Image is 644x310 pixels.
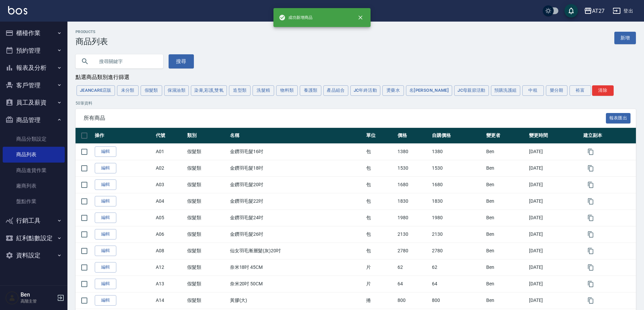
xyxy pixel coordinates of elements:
button: 造型類 [229,85,251,96]
td: 金鑽羽毛髮22吋 [228,193,364,209]
th: 類別 [185,128,228,144]
a: 編輯 [95,163,116,173]
td: 1680 [396,176,430,193]
button: 報表及分析 [3,59,65,77]
button: 假髮類 [141,85,162,96]
img: Person [5,291,19,305]
button: JC母親節活動 [454,85,489,96]
button: save [564,4,578,18]
td: A08 [154,243,185,259]
a: 編輯 [95,229,116,239]
td: 包 [364,243,396,259]
td: 黃膠(大) [228,292,364,309]
div: 點選商品類別進行篩選 [76,74,636,81]
td: 金鑽羽毛髮24吋 [228,209,364,226]
td: 2780 [430,243,485,259]
a: 編輯 [95,146,116,157]
td: A01 [154,143,185,160]
img: Logo [8,6,27,15]
a: 新增 [614,32,636,44]
a: 編輯 [95,279,116,289]
td: 捲 [364,292,396,309]
td: Ben [485,226,527,243]
td: 1830 [430,193,485,209]
a: 盤點作業 [3,194,65,209]
input: 搜尋關鍵字 [94,52,158,71]
button: 客戶管理 [3,77,65,94]
a: 商品列表 [3,147,65,162]
td: 1380 [430,143,485,160]
td: 片 [364,259,396,276]
a: 編輯 [95,196,116,206]
td: Ben [485,160,527,176]
td: Ben [485,176,527,193]
td: Ben [485,243,527,259]
button: JeanCare店販 [77,85,115,96]
td: 金鑽羽毛髮26吋 [228,226,364,243]
td: 包 [364,209,396,226]
th: 操作 [93,128,154,144]
td: Ben [485,259,527,276]
td: 2130 [430,226,485,243]
td: 包 [364,143,396,160]
span: 成功新增商品 [279,14,313,21]
a: 編輯 [95,295,116,306]
td: A04 [154,193,185,209]
td: [DATE] [527,243,582,259]
td: 包 [364,176,396,193]
button: 洗髮精 [253,85,274,96]
td: Ben [485,143,527,160]
button: 登出 [610,5,636,17]
th: 建立副本 [582,128,636,144]
td: 62 [430,259,485,276]
a: 編輯 [95,262,116,273]
td: A13 [154,276,185,292]
td: 假髮類 [185,259,228,276]
td: 2130 [396,226,430,243]
td: 仙女羽毛漸層髮(灰)20吋 [228,243,364,259]
th: 變更者 [485,128,527,144]
th: 單位 [364,128,396,144]
th: 變更時間 [527,128,582,144]
td: [DATE] [527,143,582,160]
td: [DATE] [527,209,582,226]
td: 金鑽羽毛髮18吋 [228,160,364,176]
td: 1830 [396,193,430,209]
h5: Ben [21,291,55,298]
td: 假髮類 [185,276,228,292]
span: 所有商品 [84,115,606,121]
td: A03 [154,176,185,193]
td: 1680 [430,176,485,193]
td: 64 [430,276,485,292]
button: 資料設定 [3,247,65,264]
td: 800 [430,292,485,309]
td: 62 [396,259,430,276]
button: 員工及薪資 [3,94,65,111]
td: 假髮類 [185,292,228,309]
td: [DATE] [527,276,582,292]
td: Ben [485,193,527,209]
td: 包 [364,226,396,243]
td: [DATE] [527,226,582,243]
a: 編輯 [95,246,116,256]
button: 報表匯出 [606,113,631,123]
div: AT27 [592,7,605,15]
td: [DATE] [527,160,582,176]
button: 預購洗護組 [491,85,520,96]
button: 裕富 [569,85,591,96]
button: 物料類 [276,85,298,96]
td: A06 [154,226,185,243]
th: 代號 [154,128,185,144]
td: 1980 [430,209,485,226]
td: 假髮類 [185,160,228,176]
button: 燙藥水 [382,85,404,96]
button: 養護類 [300,85,321,96]
th: 名稱 [228,128,364,144]
p: 50 筆資料 [76,100,636,106]
button: JC年終活動 [350,85,380,96]
td: 金鑽羽毛髮16吋 [228,143,364,160]
button: 中租 [522,85,544,96]
a: 編輯 [95,213,116,223]
td: A02 [154,160,185,176]
a: 商品進貨作業 [3,163,65,178]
